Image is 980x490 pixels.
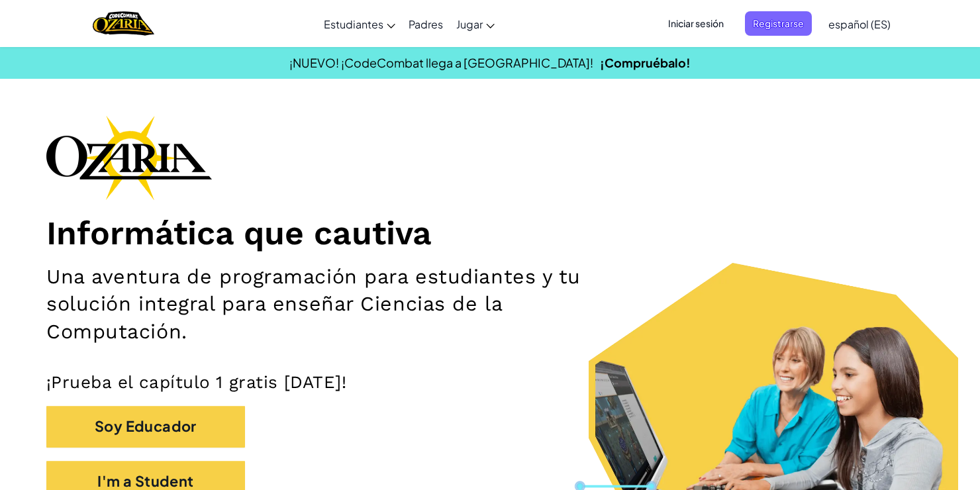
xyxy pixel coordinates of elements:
h2: Una aventura de programación para estudiantes y tu solución integral para enseñar Ciencias de la ... [46,263,641,345]
button: Iniciar sesión [660,11,732,36]
img: Ozaria branding logo [46,115,212,200]
a: Estudiantes [317,6,402,42]
a: ¡Compruébalo! [600,55,691,70]
span: ¡NUEVO! ¡CodeCombat llega a [GEOGRAPHIC_DATA]! [289,55,593,70]
span: español (ES) [828,17,891,31]
button: Registrarse [745,11,812,36]
a: Jugar [450,6,501,42]
a: Ozaria by CodeCombat logo [93,10,154,37]
p: ¡Prueba el capítulo 1 gratis [DATE]! [46,371,934,393]
img: Home [93,10,154,37]
a: español (ES) [822,6,897,42]
span: Estudiantes [324,17,383,31]
button: Soy Educador [46,406,245,448]
span: Jugar [456,17,483,31]
h1: Informática que cautiva [46,213,934,254]
a: Padres [402,6,450,42]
